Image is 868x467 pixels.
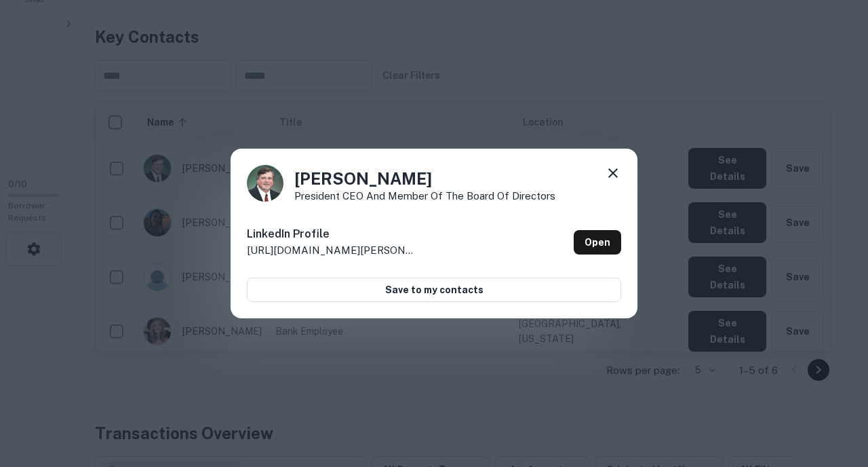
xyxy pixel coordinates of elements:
a: Open [574,230,621,255]
h6: LinkedIn Profile [247,226,416,242]
iframe: Chat Widget [800,358,868,424]
button: Save to my contacts [247,278,621,302]
h4: [PERSON_NAME] [294,166,555,191]
p: President CEO and member of the Board of Directors [294,191,555,201]
p: [URL][DOMAIN_NAME][PERSON_NAME][PERSON_NAME] [247,242,416,259]
img: 1516341711358 [247,165,283,202]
